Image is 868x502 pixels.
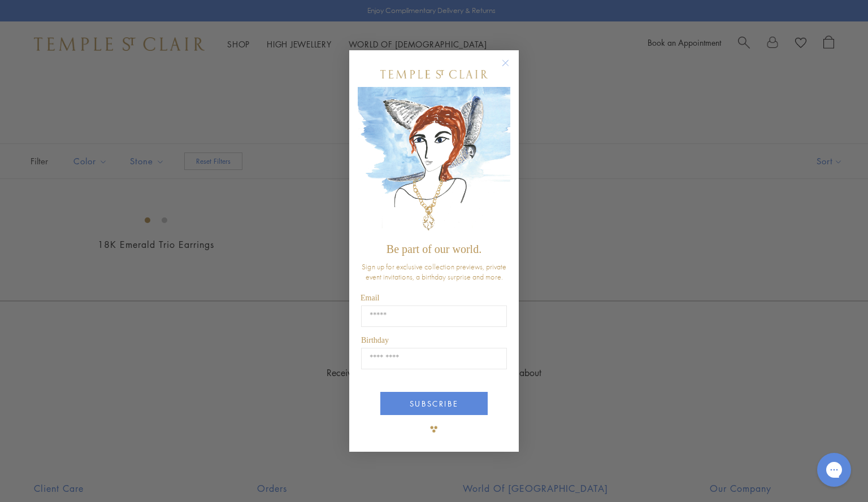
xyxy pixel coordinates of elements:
span: Be part of our world. [387,243,481,255]
button: SUBSCRIBE [380,392,488,415]
button: Close dialog [504,62,518,76]
iframe: Gorgias live chat messenger [811,449,857,491]
span: Birthday [361,336,389,344]
span: Email [361,294,379,302]
img: Temple St. Clair [380,70,488,78]
img: TSC [423,418,445,440]
img: c4a9eb12-d91a-4d4a-8ee0-386386f4f338.jpeg [358,87,510,238]
input: Email [361,305,507,327]
span: Sign up for exclusive collection previews, private event invitations, a birthday surprise and more. [362,261,506,282]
